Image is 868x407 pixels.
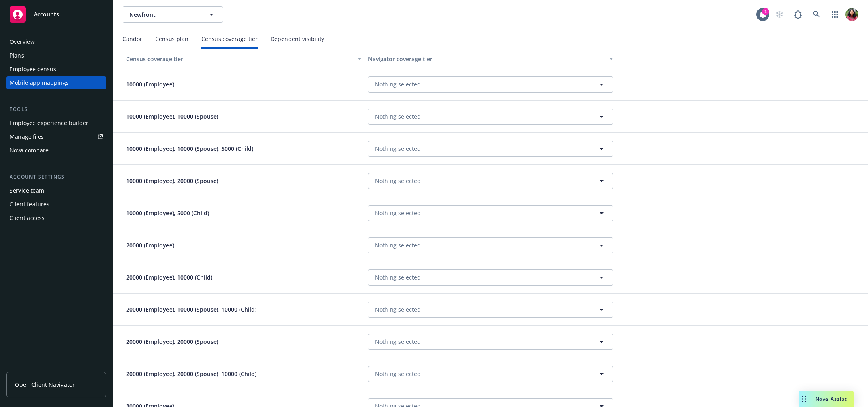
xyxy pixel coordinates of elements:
a: Employee experience builder [6,117,106,129]
button: Nothing selected [368,205,613,221]
span: Nothing selected [375,209,421,217]
div: Manage files [10,130,44,143]
a: Start snowing [772,6,788,23]
div: Client access [10,212,45,224]
a: Client features [6,198,106,211]
div: Overview [10,35,35,48]
a: Accounts [6,3,106,26]
div: Candor [123,36,142,42]
div: Account settings [6,173,106,181]
p: 10000 (Employee), 10000 (Spouse), 5000 (Child) [117,144,263,153]
p: 10000 (Employee), 20000 (Spouse) [117,177,228,185]
a: Manage files [6,130,106,143]
p: 10000 (Employee), 10000 (Spouse) [117,112,228,121]
a: Mobile app mappings [6,76,106,89]
img: photo [845,8,858,21]
a: Service team [6,184,106,197]
div: Service team [10,184,44,197]
button: Navigator coverage tier [365,49,616,68]
p: 10000 (Employee) [117,80,184,88]
div: Navigator coverage tier [368,55,604,63]
div: Mobile app mappings [10,76,69,89]
span: Nothing selected [375,305,421,314]
span: Nothing selected [375,177,421,185]
span: Nothing selected [375,370,421,378]
a: Nova compare [6,144,106,157]
span: Nothing selected [375,112,421,121]
button: Nothing selected [368,334,613,350]
button: Nova Assist [799,391,854,407]
p: 20000 (Employee), 10000 (Child) [117,273,222,282]
a: Switch app [827,6,843,23]
div: Census coverage tier [201,36,258,42]
p: 20000 (Employee), 20000 (Spouse), 10000 (Child) [117,370,266,378]
span: Nothing selected [375,241,421,249]
button: Nothing selected [368,366,613,382]
button: Nothing selected [368,141,613,157]
a: Plans [6,49,106,62]
button: Nothing selected [368,109,613,125]
div: Tools [6,105,106,113]
button: Nothing selected [368,173,613,189]
a: Overview [6,35,106,48]
button: Nothing selected [368,237,613,253]
div: 1 [762,8,769,15]
div: Employee census [10,63,56,76]
span: Nothing selected [375,80,421,88]
div: Employee experience builder [10,117,88,129]
div: Toggle SortBy [117,55,353,63]
span: Nothing selected [375,337,421,346]
div: Census plan [155,36,188,42]
div: Drag to move [799,391,809,407]
span: Nothing selected [375,273,421,282]
p: 20000 (Employee), 10000 (Spouse), 10000 (Child) [117,305,266,314]
p: 20000 (Employee) [117,241,184,249]
span: Accounts [34,11,59,18]
span: Newfront [129,10,199,19]
a: Employee census [6,63,106,76]
p: 10000 (Employee), 5000 (Child) [117,209,219,217]
div: Census coverage tier [117,55,353,63]
a: Report a Bug [790,6,806,23]
button: Nothing selected [368,269,613,286]
a: Client access [6,212,106,224]
button: Nothing selected [368,76,613,92]
button: Newfront [123,6,223,23]
span: Open Client Navigator [15,380,75,389]
button: Nothing selected [368,302,613,318]
div: Nova compare [10,144,49,157]
div: Client features [10,198,49,211]
a: Search [809,6,825,23]
span: Nothing selected [375,144,421,153]
div: Dependent visibility [270,36,324,42]
span: Nova Assist [815,395,847,402]
p: 20000 (Employee), 20000 (Spouse) [117,337,228,346]
div: Plans [10,49,24,62]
